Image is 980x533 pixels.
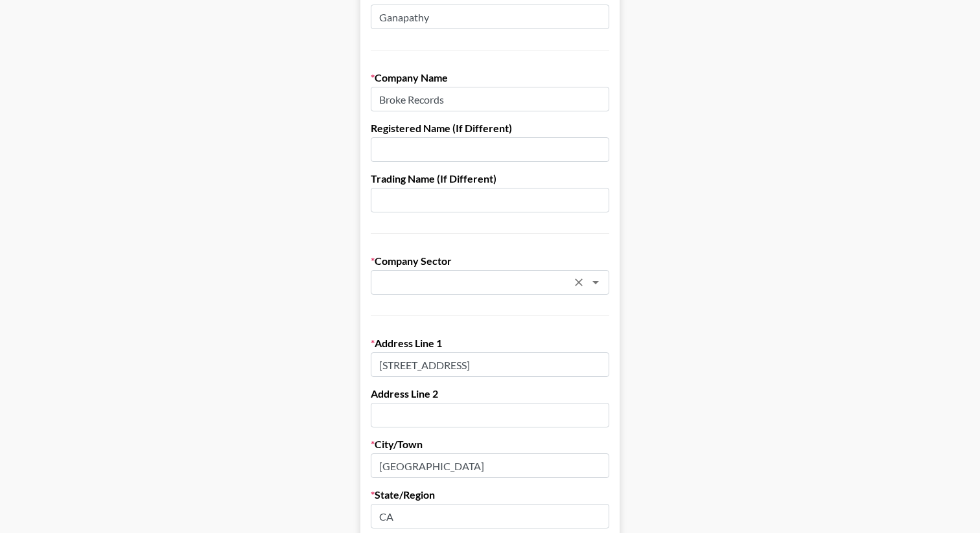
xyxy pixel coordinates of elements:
label: State/Region [371,488,609,501]
label: Trading Name (If Different) [371,172,609,185]
button: Clear [570,273,588,291]
label: Address Line 1 [371,337,609,350]
label: Company Sector [371,255,609,267]
label: Registered Name (If Different) [371,122,609,135]
label: City/Town [371,438,609,451]
button: Open [587,273,605,291]
label: Address Line 2 [371,387,609,400]
label: Company Name [371,71,609,84]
